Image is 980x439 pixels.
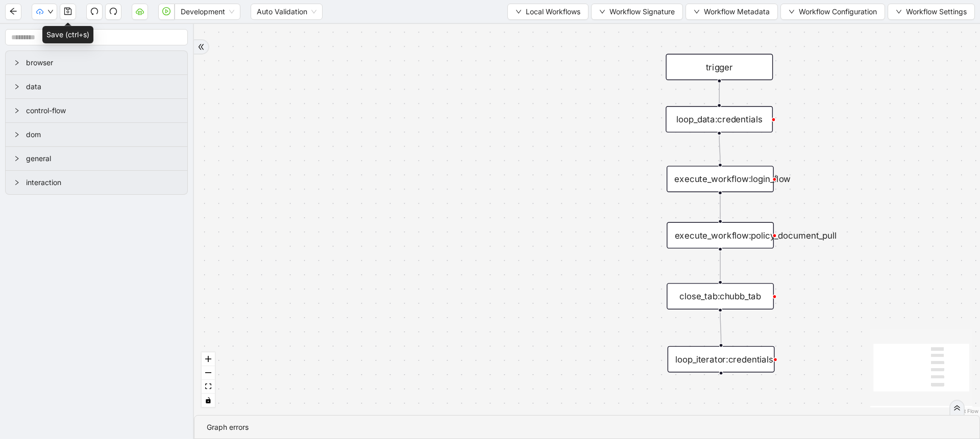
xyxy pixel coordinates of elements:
div: Graph errors [207,422,967,433]
div: trigger [666,54,773,80]
span: Auto Validation [257,4,316,19]
div: data [6,75,187,98]
button: downWorkflow Metadata [685,4,778,20]
span: down [694,9,700,15]
span: Workflow Settings [906,6,967,17]
div: loop_iterator:credentials [668,346,775,373]
button: toggle interactivity [202,394,215,407]
g: Edge from close_tab:chubb_tab to loop_iterator:credentials [720,313,721,344]
span: double-right [953,404,961,411]
span: Development [181,4,234,19]
div: control-flow [6,99,187,122]
g: Edge from loop_data:credentials to execute_workflow:login_flow [719,135,720,163]
button: redo [105,4,121,20]
span: data [26,81,179,92]
span: down [516,9,522,15]
span: browser [26,57,179,68]
div: loop_iterator:credentialsplus-circle [668,346,775,373]
button: cloud-server [132,4,148,20]
button: undo [86,4,103,20]
span: down [599,9,605,15]
span: general [26,153,179,164]
div: interaction [6,171,187,194]
button: arrow-left [5,4,21,20]
button: downWorkflow Configuration [780,4,885,20]
span: right [14,84,20,90]
span: play-circle [162,7,170,15]
span: save [64,7,72,15]
button: save [60,4,76,20]
button: zoom in [202,352,215,366]
span: cloud-server [136,7,144,15]
div: execute_workflow:policy_document_pull [667,222,774,249]
span: Local Workflows [526,6,580,17]
span: right [14,156,20,162]
button: play-circle [158,4,175,20]
span: cloud-upload [36,8,43,15]
span: down [789,9,795,15]
button: downWorkflow Settings [888,4,975,20]
div: browser [6,51,187,74]
div: close_tab:chubb_tab [667,283,774,309]
div: loop_data:credentials [666,106,773,133]
div: dom [6,123,187,146]
button: downLocal Workflows [507,4,589,20]
span: control-flow [26,105,179,116]
button: cloud-uploaddown [32,4,57,20]
button: downWorkflow Signature [591,4,683,20]
span: dom [26,129,179,140]
div: execute_workflow:login_flow [667,166,774,192]
span: down [896,9,902,15]
span: right [14,179,20,186]
span: right [14,132,20,138]
div: general [6,147,187,170]
a: React Flow attribution [952,408,978,414]
span: interaction [26,177,179,188]
span: Workflow Signature [609,6,675,17]
button: zoom out [202,366,215,380]
span: Workflow Configuration [799,6,877,17]
span: redo [109,7,117,15]
span: right [14,108,20,114]
span: down [47,9,54,15]
button: fit view [202,380,215,394]
div: Save (ctrl+s) [42,26,93,43]
span: arrow-left [9,7,17,15]
span: double-right [198,43,205,50]
span: plus-circle [712,383,730,401]
span: Workflow Metadata [704,6,770,17]
span: right [14,60,20,66]
span: undo [90,7,99,15]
